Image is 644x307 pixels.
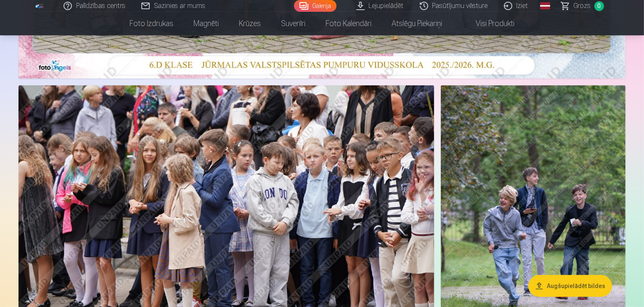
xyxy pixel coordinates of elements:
[528,275,612,297] button: Augšupielādēt bildes
[183,12,229,35] a: Magnēti
[271,12,315,35] a: Suvenīri
[594,1,604,11] span: 0
[452,12,525,35] a: Visi produkti
[229,12,271,35] a: Krūzes
[382,12,452,35] a: Atslēgu piekariņi
[574,1,591,11] span: Grozs
[119,12,183,35] a: Foto izdrukas
[315,12,382,35] a: Foto kalendāri
[35,3,45,8] img: /fa3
